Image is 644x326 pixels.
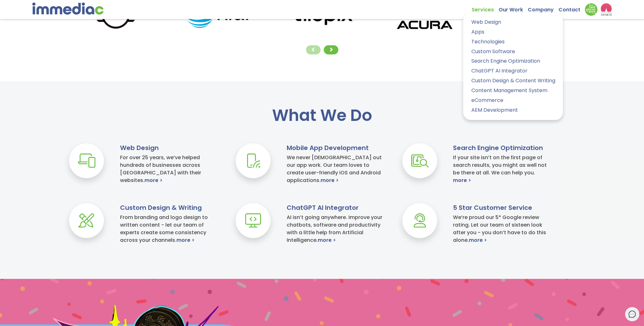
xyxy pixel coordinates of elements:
[453,203,553,212] h3: 5 Star Customer Service
[468,47,558,56] a: Custom Software
[601,3,612,16] img: logo2_wea_nobg.webp
[120,214,220,244] h4: From branding and logo design to written content - let our team of experts create some consistenc...
[527,3,558,13] a: Company
[471,3,498,13] a: Services
[468,57,558,66] a: Search Engine Optimization
[453,214,553,244] h4: We’re proud our 5* Google review rating. Let our team of sixteen look after you - you don’t have ...
[453,143,553,152] h3: Search Engine Optimization
[468,76,558,85] a: Custom Design & Content Writing
[453,154,553,184] h4: If your site isn’t on the first page of search results, you might as well not be there at all. We...
[286,154,386,184] h4: We never [DEMOGRAPHIC_DATA] out our app work. Our team loves to create user-friendly iOS and Andr...
[498,3,527,13] a: Our Work
[585,3,597,16] img: Down
[120,143,220,152] h3: Web Design
[317,236,335,244] a: more >
[286,203,386,212] h3: ChatGPT AI Integrator
[176,236,194,244] a: more >
[468,96,558,105] a: eCommerce
[468,86,558,95] a: Content Management System
[32,3,104,15] img: immediac
[144,177,163,184] a: more >
[558,3,585,13] a: Contact
[286,214,386,244] h4: AI isn’t going anywhere. Improve your chatbots, software and productivity with a little help from...
[468,28,558,37] a: Apps
[468,18,558,27] a: Web Design
[120,154,220,184] h4: For over 25 years, we’ve helped hundreds of businesses across [GEOGRAPHIC_DATA] with their websites.
[320,177,338,184] a: more >
[453,177,471,184] a: more >
[468,66,558,76] a: ChatGPT AI Integrator
[286,143,386,152] h3: Mobile App Development
[120,203,220,212] h3: Custom Design & Writing
[468,37,558,47] a: Technologies
[469,236,487,244] a: more >
[468,106,558,115] a: AEM Development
